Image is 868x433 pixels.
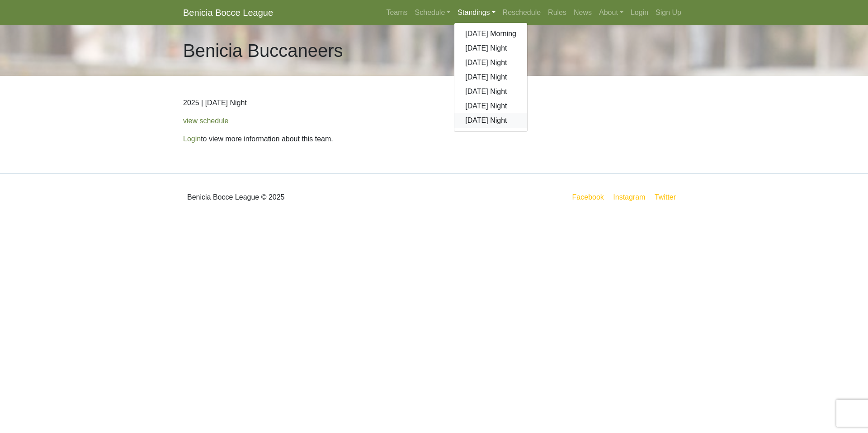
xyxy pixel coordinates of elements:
[544,4,570,22] a: Rules
[183,134,685,144] p: to view more information about this team.
[454,84,527,99] a: [DATE] Night
[183,4,273,22] a: Benicia Bocce League
[176,181,434,214] div: Benicia Bocce League © 2025
[571,191,606,203] a: Facebook
[454,23,528,132] div: Standings
[183,40,343,61] h1: Benicia Buccaneers
[454,113,527,128] a: [DATE] Night
[183,117,229,125] a: view schedule
[454,99,527,113] a: [DATE] Night
[570,4,595,22] a: News
[454,70,527,84] a: [DATE] Night
[454,56,527,70] a: [DATE] Night
[611,191,647,203] a: Instagram
[595,4,627,22] a: About
[627,4,652,22] a: Login
[652,4,685,22] a: Sign Up
[382,4,411,22] a: Teams
[183,98,685,108] p: 2025 | [DATE] Night
[454,4,499,22] a: Standings
[454,41,527,56] a: [DATE] Night
[411,4,454,22] a: Schedule
[454,27,527,41] a: [DATE] Morning
[653,191,683,203] a: Twitter
[499,4,545,22] a: Reschedule
[183,135,201,143] a: Login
